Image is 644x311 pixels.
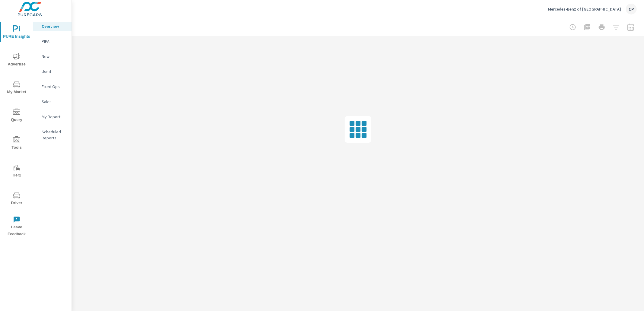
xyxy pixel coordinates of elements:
span: My Market [2,81,31,96]
div: Sales [33,97,72,106]
span: Leave Feedback [2,216,31,238]
div: CP [626,4,637,14]
p: Mercedes-Benz of [GEOGRAPHIC_DATA] [548,6,621,12]
p: PIPA [42,38,67,44]
span: Tools [2,136,31,151]
div: Scheduled Reports [33,127,72,142]
div: Used [33,67,72,76]
p: New [42,53,67,59]
div: Fixed Ops [33,82,72,91]
span: Advertise [2,53,31,68]
div: Overview [33,22,72,31]
span: Driver [2,192,31,207]
span: Query [2,109,31,123]
p: Sales [42,99,67,105]
p: Used [42,68,67,75]
span: Tier2 [2,164,31,179]
p: My Report [42,114,67,120]
p: Fixed Ops [42,84,67,90]
div: nav menu [0,18,33,240]
div: PIPA [33,37,72,46]
span: PURE Insights [2,25,31,40]
div: New [33,52,72,61]
p: Scheduled Reports [42,129,67,141]
div: My Report [33,112,72,121]
p: Overview [42,23,67,29]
